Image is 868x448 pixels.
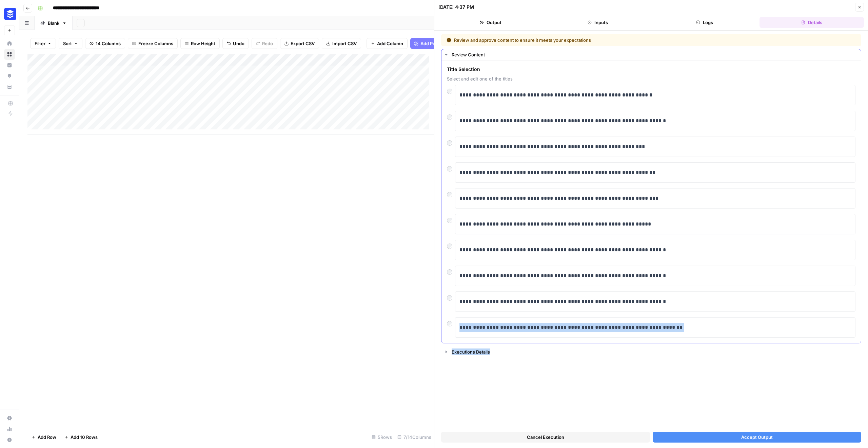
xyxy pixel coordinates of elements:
button: Workspace: Buffer [4,5,15,22]
a: Your Data [4,82,15,92]
div: Review and approve content to ensure it meets your expectations [447,37,724,43]
a: Browse [4,49,15,60]
a: Blank [35,16,73,30]
button: Add Row [27,432,60,443]
button: Output [438,17,543,28]
div: 7/14 Columns [395,432,434,443]
button: Sort [59,38,82,49]
button: Row Height [180,38,220,49]
span: Export CSV [291,40,315,47]
button: Details [759,17,864,28]
span: Cancel Execution [527,434,564,441]
span: Add Column [377,40,403,47]
div: Review Content [452,51,857,58]
a: Settings [4,413,15,424]
div: [DATE] 4:37 PM [438,4,474,11]
a: Usage [4,424,15,434]
span: Undo [233,40,244,47]
span: Select and edit one of the titles [447,75,855,82]
a: Opportunities [4,71,15,82]
button: Help + Support [4,434,15,445]
img: Buffer Logo [4,8,16,20]
button: Undo [222,38,249,49]
button: Add Column [367,38,408,49]
button: Freeze Columns [128,38,178,49]
span: Import CSV [332,40,357,47]
span: Sort [63,40,72,47]
span: Freeze Columns [138,40,173,47]
span: Add Power Agent [420,40,457,47]
a: Insights [4,60,15,71]
div: Blank [48,20,59,26]
span: Filter [35,40,45,47]
button: Review Content [441,49,861,60]
span: 14 Columns [96,40,121,47]
button: Add Power Agent [410,38,468,49]
span: Title Selection [447,66,855,73]
button: Redo [252,38,277,49]
button: Cancel Execution [441,432,650,443]
span: Row Height [191,40,215,47]
button: Executions Details [441,346,861,357]
button: Import CSV [322,38,361,49]
span: Add Row [38,434,56,441]
span: Add 10 Rows [71,434,98,441]
button: Accept Output [653,432,862,443]
button: Add 10 Rows [60,432,102,443]
button: Filter [30,38,56,49]
div: 5 Rows [369,432,395,443]
div: Review Content [441,60,861,343]
div: Executions Details [452,348,857,355]
button: Export CSV [280,38,319,49]
button: 14 Columns [85,38,125,49]
span: Redo [262,40,273,47]
button: Logs [653,17,757,28]
button: Inputs [546,17,650,28]
span: Accept Output [741,434,773,441]
a: Home [4,38,15,49]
